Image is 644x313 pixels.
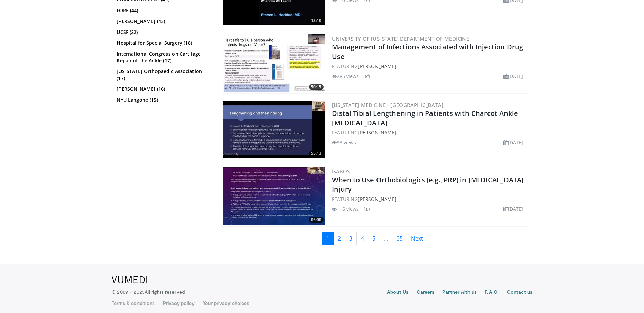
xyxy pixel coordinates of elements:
div: FEATURING [332,129,526,136]
img: 0f868044-e5ba-45b9-9655-aaf2be6bb75e.300x170_q85_crop-smart_upscale.jpg [223,167,325,225]
li: [DATE] [503,72,523,80]
a: Your privacy choices [203,300,249,307]
a: Privacy policy [163,300,195,307]
a: F.A.Q. [485,289,498,297]
li: [DATE] [503,205,523,212]
a: Distal Tibial Lengthening in Patients with Charcot Ankle [MEDICAL_DATA] [332,109,518,127]
a: When to Use Orthobiologics (e.g., PRP) in [MEDICAL_DATA] Injury [332,175,524,194]
a: 35 [392,232,407,245]
a: 5 [368,232,380,245]
a: UCSF (22) [117,29,210,36]
div: FEATURING [332,63,526,70]
a: [PERSON_NAME] (43) [117,18,210,25]
a: [PERSON_NAME] [358,196,396,202]
a: [US_STATE] Medicine - [GEOGRAPHIC_DATA] [332,102,444,108]
a: Hospital for Special Surgery (18) [117,40,210,46]
li: 3 [363,72,370,80]
li: 116 views [332,205,359,212]
li: 285 views [332,72,359,80]
a: 3 [345,232,357,245]
span: 13:10 [309,18,324,24]
a: 1 [322,232,334,245]
a: Management of Infections Associated with Injection Drug Use [332,42,523,61]
img: VuMedi Logo [112,276,147,283]
span: 55:13 [309,150,324,156]
img: 296de5cb-5d9b-4f66-a267-0321c55c2247.300x170_q85_crop-smart_upscale.jpg [223,34,325,92]
a: 05:00 [223,167,325,225]
a: About Us [387,289,408,297]
li: 83 views [332,139,356,146]
a: 55:13 [223,101,325,158]
a: 2 [333,232,345,245]
a: FORE (44) [117,7,210,14]
a: 50:15 [223,34,325,92]
img: 0a0ef9e0-8cdf-425d-8db0-0b2a1346f7ce.300x170_q85_crop-smart_upscale.jpg [223,101,325,158]
li: [DATE] [503,139,523,146]
li: 1 [363,205,370,212]
a: Contact us [507,289,533,297]
nav: Search results pages [222,232,528,245]
div: FEATURING [332,195,526,203]
a: [PERSON_NAME] [358,129,396,136]
a: Partner with us [442,289,477,297]
span: 50:15 [309,84,324,90]
a: International Congress on Cartilage Repair of the Ankle (17) [117,50,210,64]
a: NYU Langone (15) [117,97,210,103]
span: All rights reserved [145,289,184,295]
a: [PERSON_NAME] [358,63,396,69]
a: Terms & conditions [112,300,155,307]
p: © 2009 – 2025 [112,289,185,295]
a: ISAKOS [332,168,350,175]
a: 4 [356,232,368,245]
a: Next [407,232,427,245]
a: Careers [417,289,435,297]
a: [US_STATE] Orthopaedic Association (17) [117,68,210,82]
a: University of [US_STATE] Department of Medicine [332,35,470,42]
a: [PERSON_NAME] (16) [117,86,210,92]
span: 05:00 [309,217,324,223]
